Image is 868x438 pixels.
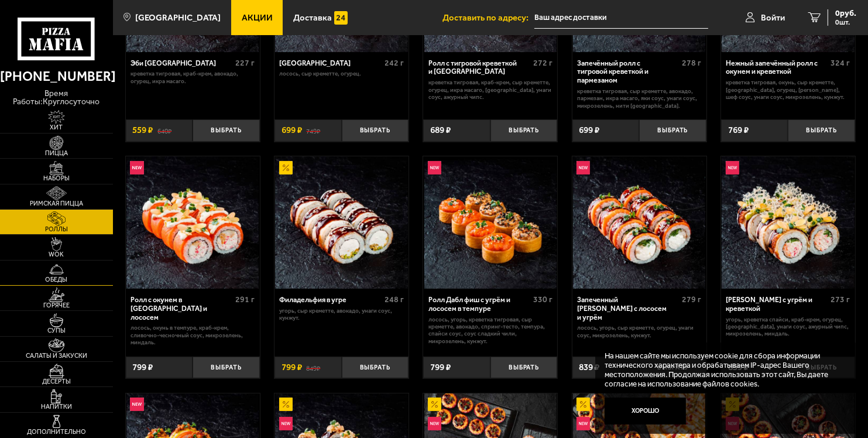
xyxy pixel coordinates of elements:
[490,357,558,379] button: Выбрать
[835,9,856,18] span: 0 руб.
[424,156,557,289] img: Ролл Дабл фиш с угрём и лососем в темпуре
[279,417,293,430] img: Новинка
[193,119,260,142] button: Выбрать
[430,126,451,135] span: 689 ₽
[577,398,590,411] img: Акционный
[279,70,403,77] p: лосось, Сыр креметте, огурец.
[135,13,221,22] span: [GEOGRAPHIC_DATA]
[131,59,232,68] div: Эби [GEOGRAPHIC_DATA]
[605,351,840,389] p: На нашем сайте мы используем cookie для сбора информации технического характера и обрабатываем IP...
[726,296,828,313] div: [PERSON_NAME] с угрём и креветкой
[573,156,705,289] img: Запеченный ролл Гурмэ с лососем и угрём
[726,161,739,174] img: Новинка
[428,316,553,345] p: лосось, угорь, креветка тигровая, Сыр креметте, авокадо, спринг-тесто, темпура, спайси соус, соус...
[430,363,451,372] span: 799 ₽
[682,58,701,68] span: 278 г
[579,126,599,135] span: 699 ₽
[726,59,828,77] div: Нежный запечённый ролл с окунем и креветкой
[131,324,255,346] p: лосось, окунь в темпуре, краб-крем, сливочно-чесночный соус, микрозелень, миндаль.
[428,296,530,313] div: Ролл Дабл фиш с угрём и лососем в темпуре
[577,324,701,339] p: лосось, угорь, Сыр креметте, огурец, унаги соус, микрозелень, кунжут.
[721,156,855,289] a: НовинкаРолл Калипсо с угрём и креветкой
[126,156,260,289] a: НовинкаРолл с окунем в темпуре и лососем
[157,126,171,135] s: 640 ₽
[279,161,293,174] img: Акционный
[306,363,320,372] s: 849 ₽
[428,161,441,174] img: Новинка
[279,307,403,322] p: угорь, Сыр креметте, авокадо, унаги соус, кунжут.
[577,88,701,109] p: креветка тигровая, Сыр креметте, авокадо, пармезан, икра масаго, яки соус, унаги соус, микрозелен...
[534,7,708,29] input: Ваш адрес доставки
[428,398,441,411] img: Акционный
[490,119,558,142] button: Выбрать
[428,417,441,430] img: Новинка
[428,79,553,101] p: креветка тигровая, краб-крем, Сыр креметте, огурец, икра масаго, [GEOGRAPHIC_DATA], унаги соус, а...
[279,398,293,411] img: Акционный
[722,156,854,289] img: Ролл Калипсо с угрём и креветкой
[533,295,553,304] span: 330 г
[428,59,530,77] div: Ролл с тигровой креветкой и [GEOGRAPHIC_DATA]
[761,13,785,22] span: Войти
[682,295,701,304] span: 279 г
[132,126,153,135] span: 559 ₽
[577,296,679,321] div: Запеченный [PERSON_NAME] с лососем и угрём
[639,119,706,142] button: Выбрать
[423,156,557,289] a: НовинкаРолл Дабл фиш с угрём и лососем в темпуре
[442,13,534,22] span: Доставить по адресу:
[242,13,273,22] span: Акции
[126,156,259,289] img: Ролл с окунем в темпуре и лососем
[279,59,381,68] div: [GEOGRAPHIC_DATA]
[193,357,260,379] button: Выбрать
[306,126,320,135] s: 749 ₽
[726,316,850,338] p: угорь, креветка спайси, краб-крем, огурец, [GEOGRAPHIC_DATA], унаги соус, ажурный чипс, микрозеле...
[385,295,404,304] span: 248 г
[293,13,332,22] span: Доставка
[533,58,553,68] span: 272 г
[131,70,255,85] p: креветка тигровая, краб-крем, авокадо, огурец, икра масаго.
[342,357,409,379] button: Выбрать
[385,58,404,68] span: 242 г
[235,295,255,304] span: 291 г
[788,119,855,142] button: Выбрать
[334,11,348,25] img: 15daf4d41897b9f0e9f617042186c801.svg
[282,126,302,135] span: 699 ₽
[577,417,590,430] img: Новинка
[835,19,856,26] span: 0 шт.
[605,398,686,425] button: Хорошо
[131,296,232,321] div: Ролл с окунем в [GEOGRAPHIC_DATA] и лососем
[130,161,143,174] img: Новинка
[579,363,599,372] span: 839 ₽
[577,161,590,174] img: Новинка
[282,363,302,372] span: 799 ₽
[728,126,749,135] span: 769 ₽
[130,398,143,411] img: Новинка
[275,156,407,289] img: Филадельфия в угре
[279,296,381,304] div: Филадельфия в угре
[342,119,409,142] button: Выбрать
[577,59,679,85] div: Запечённый ролл с тигровой креветкой и пармезаном
[235,58,255,68] span: 227 г
[572,156,706,289] a: НовинкаЗапеченный ролл Гурмэ с лососем и угрём
[726,79,850,101] p: креветка тигровая, окунь, Сыр креметте, [GEOGRAPHIC_DATA], огурец, [PERSON_NAME], шеф соус, унаги...
[132,363,153,372] span: 799 ₽
[831,58,850,68] span: 324 г
[831,295,850,304] span: 273 г
[275,156,409,289] a: АкционныйФиладельфия в угре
